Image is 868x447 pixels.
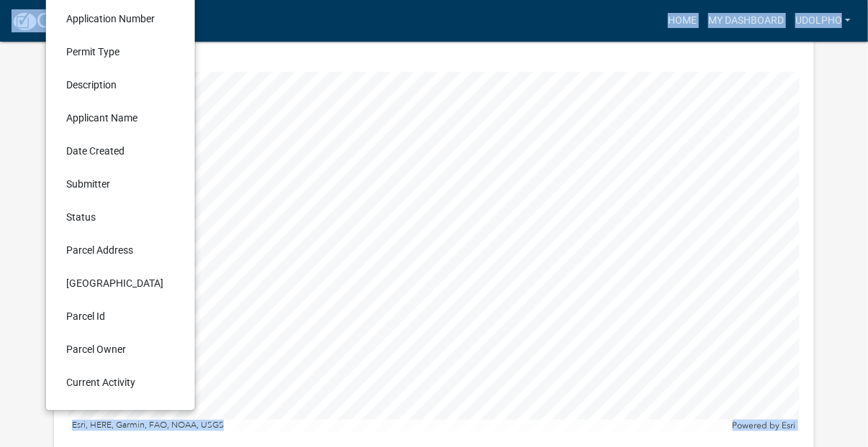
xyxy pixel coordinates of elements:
li: Application Number [55,2,186,35]
a: Home [662,7,702,34]
li: Description [55,68,186,101]
li: Parcel Id [55,300,186,333]
a: Udolpho [790,7,856,34]
li: Parcel Address [55,234,186,267]
li: Parcel Owner [55,333,186,366]
li: Date Created [55,134,186,167]
li: Permit Type [55,35,186,68]
a: Esri [782,420,796,430]
div: Esri, HERE, Garmin, FAO, NOAA, USGS [68,420,728,431]
li: Status [55,201,186,234]
div: Powered by [729,420,800,431]
a: My Dashboard [702,7,790,34]
li: Submitter [55,167,186,201]
li: Applicant Name [55,101,186,134]
li: [GEOGRAPHIC_DATA] [55,267,186,300]
li: Current Activity [55,366,186,399]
